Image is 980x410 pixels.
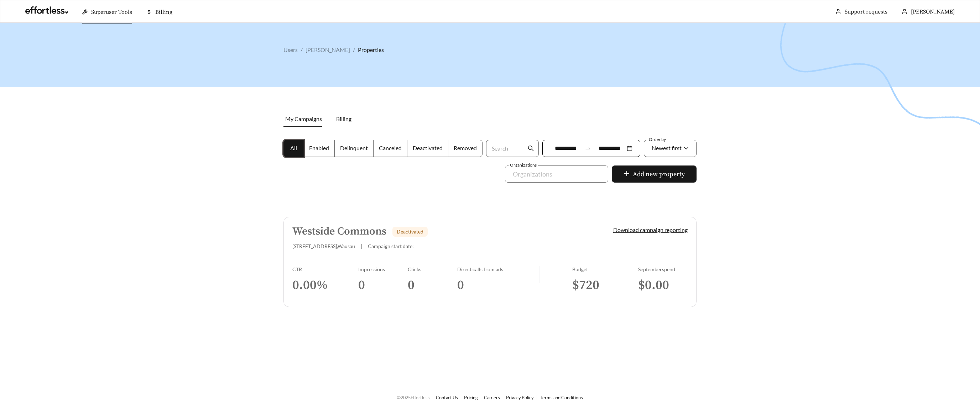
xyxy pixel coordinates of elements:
[292,226,386,237] h5: Westside Commons
[572,266,638,272] div: Budget
[292,243,355,249] span: [STREET_ADDRESS] , Wausau
[91,9,132,16] span: Superuser Tools
[652,144,682,151] span: Newest first
[340,144,368,151] span: Delinquent
[292,277,358,293] h3: 0.00 %
[613,226,688,233] a: Download campaign reporting
[290,144,297,151] span: All
[454,144,477,151] span: Removed
[539,266,540,283] img: line
[633,169,685,179] span: Add new property
[457,277,539,293] h3: 0
[336,115,351,122] span: Billing
[361,243,362,249] span: |
[911,8,955,15] span: [PERSON_NAME]
[292,266,358,272] div: CTR
[368,243,414,249] span: Campaign start date:
[358,266,408,272] div: Impressions
[408,266,457,272] div: Clicks
[408,277,457,293] h3: 0
[845,8,887,15] a: Support requests
[397,228,423,235] span: Deactivated
[638,277,688,293] h3: $ 0.00
[585,145,591,152] span: swap-right
[283,217,697,307] a: Westside CommonsDeactivated[STREET_ADDRESS],Wausau|Campaign start date:Download campaign reportin...
[528,145,534,152] span: search
[155,9,172,16] span: Billing
[413,144,443,151] span: Deactivated
[624,170,630,178] span: plus
[309,144,329,151] span: Enabled
[457,266,539,272] div: Direct calls from ads
[572,277,638,293] h3: $ 720
[358,277,408,293] h3: 0
[585,145,591,152] span: to
[285,115,322,122] span: My Campaigns
[379,144,402,151] span: Canceled
[612,165,697,183] button: plusAdd new property
[638,266,688,272] div: September spend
